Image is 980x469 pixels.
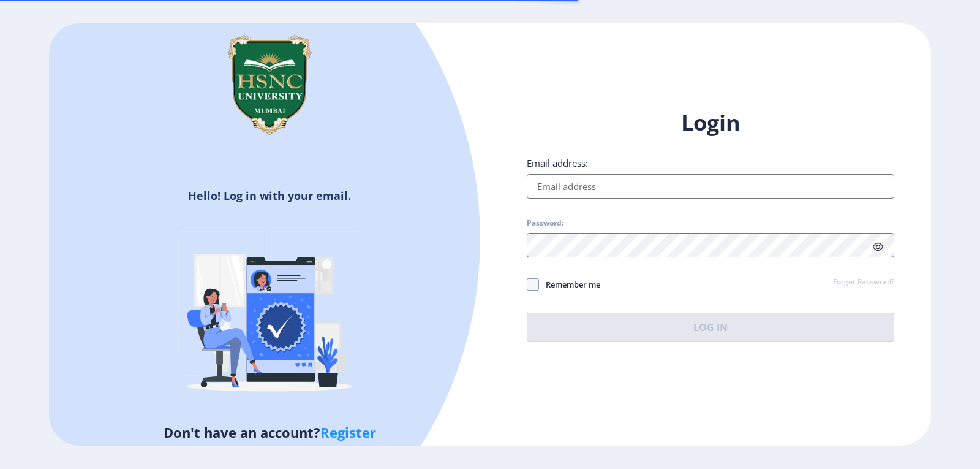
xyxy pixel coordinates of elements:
label: Email address: [527,157,588,169]
img: hsnc.png [208,23,331,146]
label: Password: [527,218,563,228]
a: Register [320,423,376,441]
input: Email address [527,174,894,199]
span: Remember me [539,277,600,292]
h1: Login [527,108,894,137]
h5: Don't have an account? [58,422,481,442]
a: Forgot Password? [833,277,894,288]
img: Verified-rafiki.svg [162,208,377,422]
button: Log In [527,313,894,342]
